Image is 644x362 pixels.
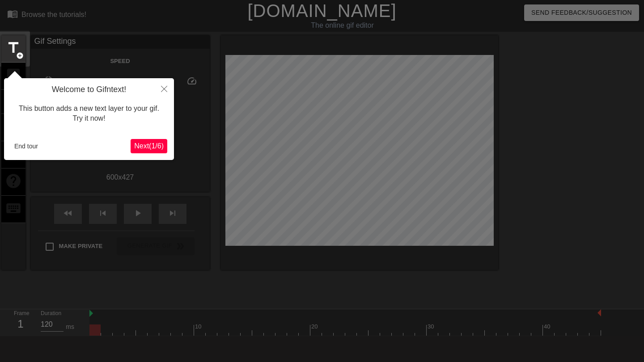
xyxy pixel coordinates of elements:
[134,142,164,150] span: Next ( 1 / 6 )
[11,95,167,133] div: This button adds a new text layer to your gif. Try it now!
[131,139,167,153] button: Next
[154,78,174,99] button: Close
[11,85,167,95] h4: Welcome to Gifntext!
[11,139,42,153] button: End tour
